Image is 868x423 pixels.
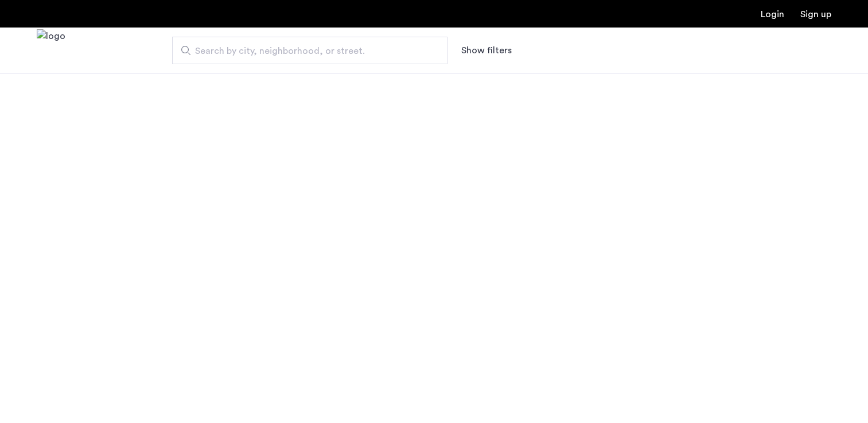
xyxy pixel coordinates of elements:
a: Registration [800,10,831,19]
span: Search by city, neighborhood, or street. [195,44,415,58]
input: Apartment Search [172,37,447,64]
button: Show or hide filters [461,44,512,57]
a: Cazamio Logo [37,29,65,72]
img: logo [37,29,65,72]
a: Login [761,10,784,19]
